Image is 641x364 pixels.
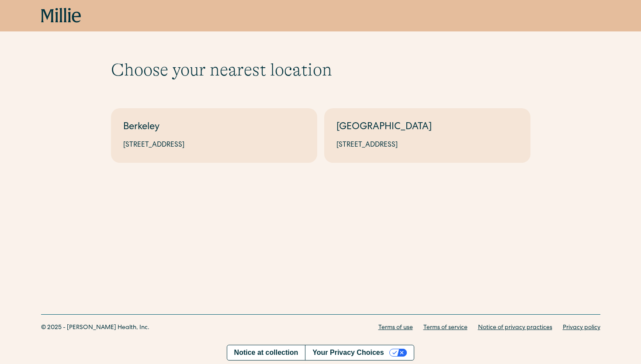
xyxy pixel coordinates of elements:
[336,140,518,151] div: [STREET_ADDRESS]
[563,323,600,333] a: Privacy policy
[378,323,413,333] a: Terms of use
[227,345,305,360] a: Notice at collection
[324,108,530,163] a: [GEOGRAPHIC_DATA][STREET_ADDRESS]
[123,120,305,135] div: Berkeley
[423,323,468,333] a: Terms of service
[478,323,552,333] a: Notice of privacy practices
[336,120,518,135] div: [GEOGRAPHIC_DATA]
[111,59,530,80] h1: Choose your nearest location
[123,140,305,151] div: [STREET_ADDRESS]
[111,108,317,163] a: Berkeley[STREET_ADDRESS]
[41,323,149,333] div: © 2025 - [PERSON_NAME] Health, Inc.
[305,345,414,360] button: Your Privacy Choices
